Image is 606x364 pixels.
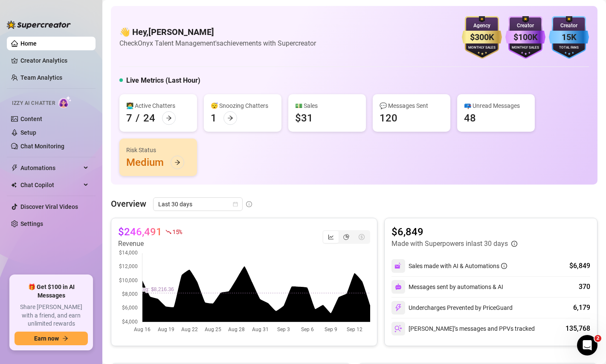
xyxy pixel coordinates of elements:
[511,241,517,247] span: info-circle
[11,165,18,171] span: thunderbolt
[62,335,68,341] span: arrow-right
[20,74,62,81] a: Team Analytics
[20,178,81,192] span: Chat Copilot
[11,182,17,188] img: Chat Copilot
[211,111,217,125] div: 1
[505,45,545,51] div: Monthly Sales
[549,45,589,51] div: Total Fans
[394,262,402,270] img: svg%3e
[111,197,146,210] article: Overview
[172,228,182,236] span: 15 %
[20,143,64,150] a: Chat Monitoring
[20,40,37,47] a: Home
[211,101,275,110] div: 😴 Snoozing Chatters
[12,99,55,107] span: Izzy AI Chatter
[391,322,535,335] div: [PERSON_NAME]’s messages and PPVs tracked
[166,115,172,121] span: arrow-right
[246,201,252,207] span: info-circle
[143,111,155,125] div: 24
[549,22,589,30] div: Creator
[505,31,545,44] div: $100K
[391,239,508,249] article: Made with Superpowers in last 30 days
[565,324,590,334] div: 135,768
[233,202,238,207] span: calendar
[14,283,88,300] span: 🎁 Get $100 in AI Messages
[126,75,200,86] h5: Live Metrics (Last Hour)
[20,220,43,227] a: Settings
[394,325,402,332] img: svg%3e
[394,304,402,312] img: svg%3e
[118,239,182,249] article: Revenue
[295,101,359,110] div: 💵 Sales
[505,22,545,30] div: Creator
[462,31,502,44] div: $300K
[462,16,502,59] img: gold-badge-CigiZidd.svg
[126,101,190,110] div: 👩‍💻 Active Chatters
[549,16,589,59] img: blue-badge-DgoSNQY1.svg
[14,303,88,328] span: Share [PERSON_NAME] with a friend, and earn unlimited rewards
[505,16,545,59] img: purple-badge-B9DA21FR.svg
[359,234,365,240] span: dollar-circle
[391,280,503,294] div: Messages sent by automations & AI
[119,38,316,49] article: Check Onyx Talent Management's achievements with Supercreator
[464,111,476,125] div: 48
[380,111,397,125] div: 120
[569,261,590,271] div: $6,849
[409,261,507,271] div: Sales made with AI & Automations
[165,229,171,235] span: fall
[20,116,42,122] a: Content
[501,263,507,269] span: info-circle
[126,111,132,125] div: 7
[7,20,71,29] img: logo-BBDzfeDw.svg
[227,115,233,121] span: arrow-right
[174,159,180,165] span: arrow-right
[322,230,370,244] div: segmented control
[34,335,59,342] span: Earn now
[58,96,72,108] img: AI Chatter
[20,54,89,67] a: Creator Analytics
[118,225,162,239] article: $246,491
[20,203,78,210] a: Discover Viral Videos
[20,161,81,175] span: Automations
[391,225,517,239] article: $6,849
[380,101,444,110] div: 💬 Messages Sent
[343,234,349,240] span: pie-chart
[464,101,528,110] div: 📪 Unread Messages
[462,22,502,30] div: Agency
[573,303,590,313] div: 6,179
[158,198,238,211] span: Last 30 days
[20,129,36,136] a: Setup
[126,145,190,155] div: Risk Status
[119,26,316,38] h4: 👋 Hey, [PERSON_NAME]
[391,301,513,315] div: Undercharges Prevented by PriceGuard
[577,335,597,355] iframe: Intercom live chat
[328,234,334,240] span: line-chart
[579,282,590,292] div: 370
[594,335,601,342] span: 2
[295,111,313,125] div: $31
[462,45,502,51] div: Monthly Sales
[395,283,402,290] img: svg%3e
[549,31,589,44] div: 15K
[14,332,88,345] button: Earn nowarrow-right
